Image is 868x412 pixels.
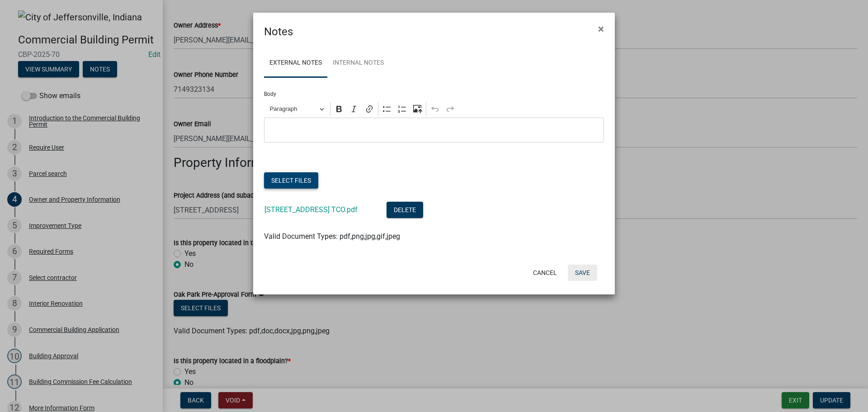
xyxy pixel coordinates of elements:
[264,49,327,78] a: External Notes
[266,102,328,116] button: Paragraph, Heading
[264,232,400,241] span: Valid Document Types: pdf,png,jpg,gif,jpeg
[270,104,317,114] span: Paragraph
[264,172,318,189] button: Select files
[327,49,389,78] a: Internal Notes
[264,24,293,40] h4: Notes
[264,205,358,214] a: [STREET_ADDRESS] TCO.pdf
[387,202,423,218] button: Delete
[387,206,423,215] wm-modal-confirm: Delete Document
[598,23,604,35] span: ×
[526,265,564,281] button: Cancel
[591,16,611,42] button: Close
[264,118,604,142] div: Editor editing area: main. Press Alt+0 for help.
[568,265,597,281] button: Save
[264,100,604,118] div: Editor toolbar
[264,91,276,97] label: Body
